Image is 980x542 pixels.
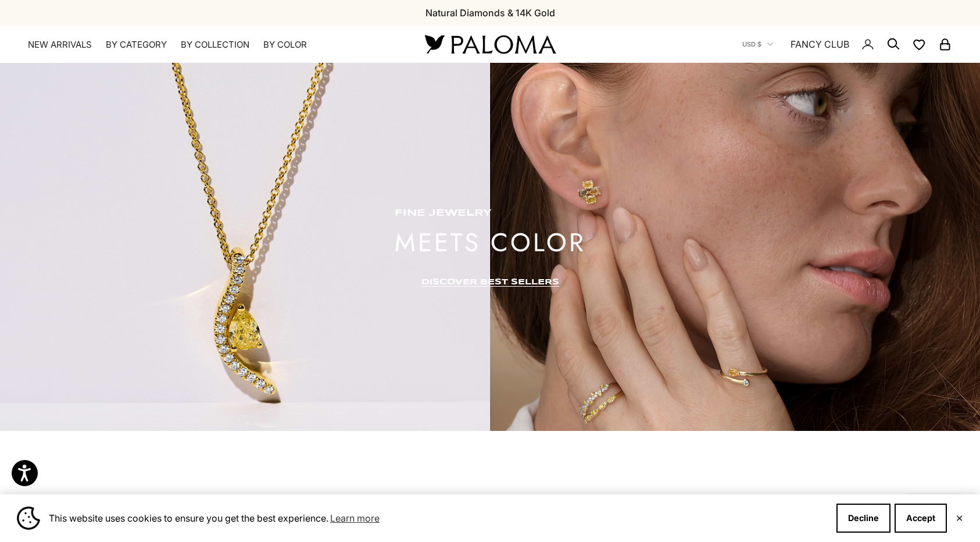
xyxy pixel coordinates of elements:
[28,39,92,51] a: NEW ARRIVALS
[742,39,773,49] button: USD $
[836,504,890,533] button: Decline
[395,231,586,254] p: meets color
[49,509,827,527] span: This website uses cookies to ensure you get the best experience.
[742,39,761,49] span: USD $
[181,39,249,51] summary: By Collection
[328,509,381,527] a: Learn more
[77,491,903,515] p: SHOP BY CATEGORY
[421,277,559,287] a: DISCOVER BEST SELLERS
[791,37,849,52] a: FANCY CLUB
[106,39,167,51] summary: By Category
[28,39,397,51] nav: Primary navigation
[742,26,952,63] nav: Secondary navigation
[263,39,307,51] summary: By Color
[425,5,555,20] p: Natural Diamonds & 14K Gold
[17,507,40,530] img: Cookie banner
[895,504,947,533] button: Accept
[956,515,963,522] button: Close
[395,208,586,219] p: fine jewelry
